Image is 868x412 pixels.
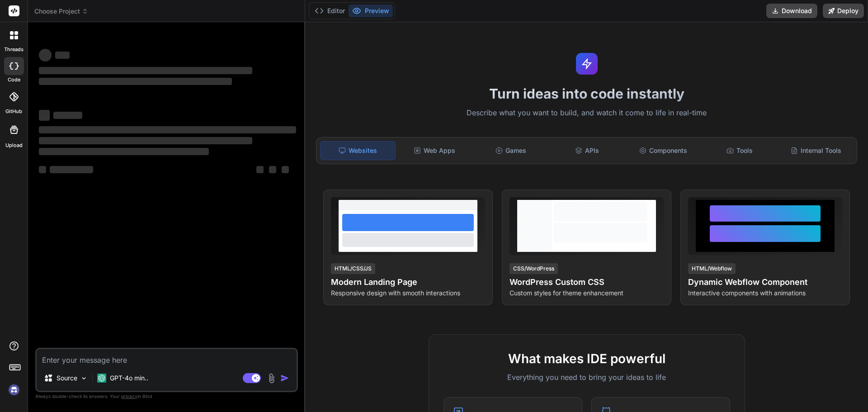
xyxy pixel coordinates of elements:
[39,49,52,62] span: ‌
[282,166,289,173] span: ‌
[509,276,664,289] h4: WordPress Custom CSS
[80,374,88,382] img: Pick Models
[443,349,730,368] h2: What makes IDE powerful
[4,46,24,53] label: threads
[778,141,853,160] div: Internal Tools
[50,166,93,173] span: ‌
[39,126,296,133] span: ‌
[53,112,82,119] span: ‌
[256,166,264,173] span: ‌
[509,263,558,274] div: CSS/WordPress
[39,67,252,74] span: ‌
[688,263,736,274] div: HTML/Webflow
[474,141,548,160] div: Games
[5,142,23,149] label: Upload
[97,374,106,383] img: GPT-4o mini
[39,137,252,144] span: ‌
[55,52,70,59] span: ‌
[266,373,277,384] img: attachment
[121,393,137,399] span: privacy
[550,141,624,160] div: APIs
[110,374,148,383] p: GPT-4o min..
[57,374,77,383] p: Source
[311,5,349,17] button: Editor
[6,382,22,398] img: signin
[443,372,730,383] p: Everything you need to bring your ideas to life
[269,166,276,173] span: ‌
[509,289,664,298] p: Custom styles for theme enhancement
[823,4,864,18] button: Deploy
[39,110,50,121] span: ‌
[331,276,485,289] h4: Modern Landing Page
[331,263,375,274] div: HTML/CSS/JS
[320,141,396,160] div: Websites
[688,289,842,298] p: Interactive components with animations
[626,141,701,160] div: Components
[331,289,485,298] p: Responsive design with smooth interactions
[766,4,817,18] button: Download
[397,141,472,160] div: Web Apps
[703,141,777,160] div: Tools
[311,107,863,119] p: Describe what you want to build, and watch it come to life in real-time
[35,392,298,401] p: Always double-check its answers. Your in Bind
[39,78,232,85] span: ‌
[39,166,46,173] span: ‌
[349,5,393,17] button: Preview
[34,7,88,16] span: Choose Project
[39,148,209,155] span: ‌
[280,374,289,383] img: icon
[5,108,22,115] label: GitHub
[8,76,20,84] label: code
[311,85,863,102] h1: Turn ideas into code instantly
[688,276,842,289] h4: Dynamic Webflow Component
